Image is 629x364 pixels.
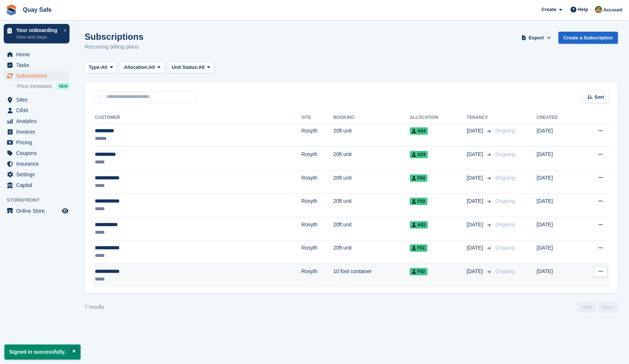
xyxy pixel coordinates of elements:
span: Export [529,34,544,42]
th: Tenancy [467,112,493,124]
span: All [101,64,107,71]
button: Export [520,32,552,44]
div: 7 results [85,303,104,311]
td: Rosyth [301,123,333,147]
span: [DATE] [467,127,484,135]
td: 20ft unit [333,123,410,147]
td: 20ft unit [333,240,410,264]
span: CRM [16,105,60,116]
td: [DATE] [537,217,579,241]
p: Your onboarding [16,28,60,33]
a: menu [4,159,70,169]
td: Rosyth [301,194,333,217]
span: [DATE] [467,268,484,275]
span: F01 [410,244,427,252]
th: Site [301,112,333,124]
p: Recurring billing plans [85,43,143,51]
span: All [199,64,205,71]
span: F03 [410,198,427,205]
a: Your onboarding View next steps [4,24,70,43]
span: Ongoing [495,175,515,181]
span: Tasks [16,60,60,70]
span: Sort [594,93,604,101]
td: 20ft unit [333,170,410,194]
span: Ongoing [495,198,515,204]
span: Capital [16,180,60,190]
th: Customer [93,112,301,124]
button: Unit Status: All [168,61,214,74]
td: 10 foot container [333,264,410,287]
div: NEW [57,82,70,90]
a: menu [4,60,70,70]
span: Ongoing [495,128,515,134]
a: menu [4,180,70,190]
span: [DATE] [467,244,484,252]
a: menu [4,127,70,137]
th: Booking [333,112,410,124]
span: Ongoing [495,245,515,251]
span: Insurance [16,159,60,169]
span: [DATE] [467,151,484,158]
span: Unit Status: [172,64,199,71]
td: [DATE] [537,170,579,194]
td: 20ft unit [333,217,410,241]
th: Allocation [410,112,467,124]
span: A03 [410,151,428,158]
span: Home [16,49,60,60]
p: Signed in successfully. [4,344,81,360]
span: Sites [16,95,60,105]
span: Type: [89,64,101,71]
h1: Subscriptions [85,32,143,42]
a: menu [4,206,70,216]
span: Ongoing [495,222,515,227]
td: Rosyth [301,217,333,241]
td: [DATE] [537,240,579,264]
td: [DATE] [537,194,579,217]
img: Fiona Connor [595,6,602,13]
button: Type: All [85,61,117,74]
a: menu [4,71,70,81]
nav: Page [575,302,619,313]
span: Invoices [16,127,60,137]
th: Created [537,112,579,124]
span: Account [603,6,622,14]
td: 20ft unit [333,147,410,170]
a: menu [4,116,70,126]
span: Ongoing [495,151,515,157]
span: Pricing [16,137,60,148]
a: Next [599,302,618,313]
a: menu [4,49,70,60]
p: View next steps [16,34,60,40]
td: Rosyth [301,147,333,170]
td: [DATE] [537,264,579,287]
a: Create a Subscription [558,32,618,44]
span: Price increases [17,83,52,90]
span: Online Store [16,206,60,216]
td: [DATE] [537,123,579,147]
a: Price increases NEW [17,82,70,90]
a: menu [4,137,70,148]
span: Storefront [7,197,73,204]
span: Coupons [16,148,60,158]
span: F04 [410,174,427,182]
span: Subscriptions [16,71,60,81]
span: [DATE] [467,197,484,205]
a: menu [4,105,70,116]
td: Rosyth [301,170,333,194]
a: menu [4,148,70,158]
a: Quay Safe [20,4,54,16]
span: Create [541,6,556,13]
span: Ongoing [495,268,515,274]
td: Rosyth [301,240,333,264]
span: F02 [410,268,427,275]
span: Settings [16,169,60,180]
span: Allocation: [124,64,149,71]
td: Rosyth [301,264,333,287]
img: stora-icon-8386f47178a22dfd0bd8f6a31ec36ba5ce8667c1dd55bd0f319d3a0aa187defe.svg [6,4,17,15]
a: Previous [577,302,596,313]
span: Analytics [16,116,60,126]
a: Preview store [61,206,70,215]
a: menu [4,95,70,105]
td: [DATE] [537,147,579,170]
td: 20ft unit [333,194,410,217]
